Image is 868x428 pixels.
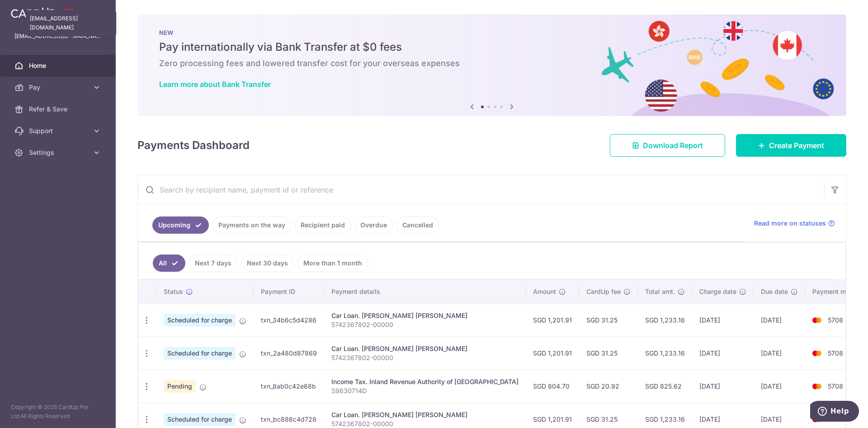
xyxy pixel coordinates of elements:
h5: Pay internationally via Bank Transfer at $0 fees [159,40,825,54]
iframe: Opens a widget where you can find more information [810,401,859,423]
td: SGD 825.62 [638,370,692,403]
td: SGD 31.25 [579,303,638,337]
td: [DATE] [692,370,754,403]
img: Bank Card [808,414,826,425]
a: Learn more about Bank Transfer [159,80,271,89]
a: Overdue [354,216,393,234]
span: Status [164,287,183,296]
a: All [153,255,185,272]
span: Download Report [643,140,703,151]
h4: Payments Dashboard [137,137,250,154]
span: CardUp fee [586,287,621,296]
a: Read more on statuses [754,219,835,228]
td: SGD 1,201.91 [526,337,579,370]
a: Create Payment [736,134,846,157]
span: Scheduled for charge [164,314,236,327]
img: CardUp [11,7,55,18]
a: More than 1 month [297,255,368,272]
span: Amount [533,287,556,296]
td: [DATE] [754,370,805,403]
img: Bank Card [808,348,826,359]
td: SGD 1,201.91 [526,303,579,337]
p: [EMAIL_ADDRESS][DOMAIN_NAME] [14,32,101,41]
td: [DATE] [692,303,754,337]
td: SGD 20.92 [579,370,638,403]
h6: Zero processing fees and lowered transfer cost for your overseas expenses [159,58,825,69]
a: Next 7 days [189,255,237,272]
td: SGD 1,233.16 [638,303,692,337]
img: Bank Card [808,381,826,392]
td: txn_8ab0c42e68b [254,370,324,403]
img: Bank Card [808,315,826,326]
div: Car Loan. [PERSON_NAME] [PERSON_NAME] [331,410,519,419]
p: 5742367802-00000 [331,353,519,362]
span: Read more on statuses [754,219,826,228]
span: Due date [761,287,788,296]
td: SGD 804.70 [526,370,579,403]
th: Payment details [324,280,526,303]
td: [DATE] [692,337,754,370]
input: Search by recipient name, payment id or reference [138,175,824,204]
td: [DATE] [754,337,805,370]
div: Car Loan. [PERSON_NAME] [PERSON_NAME] [331,344,519,353]
a: Payments on the way [212,216,291,234]
td: txn_34b6c5d4286 [254,303,324,337]
span: Scheduled for charge [164,347,236,360]
th: Payment ID [254,280,324,303]
span: 5708 [828,382,843,390]
a: Next 30 days [241,255,294,272]
td: txn_2a480d87869 [254,337,324,370]
span: Charge date [699,287,736,296]
span: Create Payment [769,140,824,151]
p: 5742367802-00000 [331,320,519,329]
p: S9630714D [331,386,519,395]
span: Pending [164,380,196,393]
div: Car Loan. [PERSON_NAME] [PERSON_NAME] [331,311,519,320]
span: Total amt. [645,287,675,296]
img: Bank transfer banner [137,14,846,116]
span: Support [29,126,89,135]
span: Settings [29,148,89,157]
a: Upcoming [152,216,209,234]
span: Scheduled for charge [164,413,236,426]
p: NEW [159,29,825,36]
td: [DATE] [754,303,805,337]
td: SGD 1,233.16 [638,337,692,370]
a: Recipient paid [295,216,351,234]
span: 5708 [828,316,843,324]
div: Income Tax. Inland Revenue Authority of [GEOGRAPHIC_DATA] [331,377,519,386]
span: Pay [29,83,89,92]
div: [EMAIL_ADDRESS][DOMAIN_NAME] [26,10,116,36]
span: 5708 [828,349,843,357]
a: Cancelled [396,216,439,234]
span: Home [29,61,89,70]
a: Download Report [610,134,725,157]
span: Refer & Save [29,105,89,114]
td: SGD 31.25 [579,337,638,370]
